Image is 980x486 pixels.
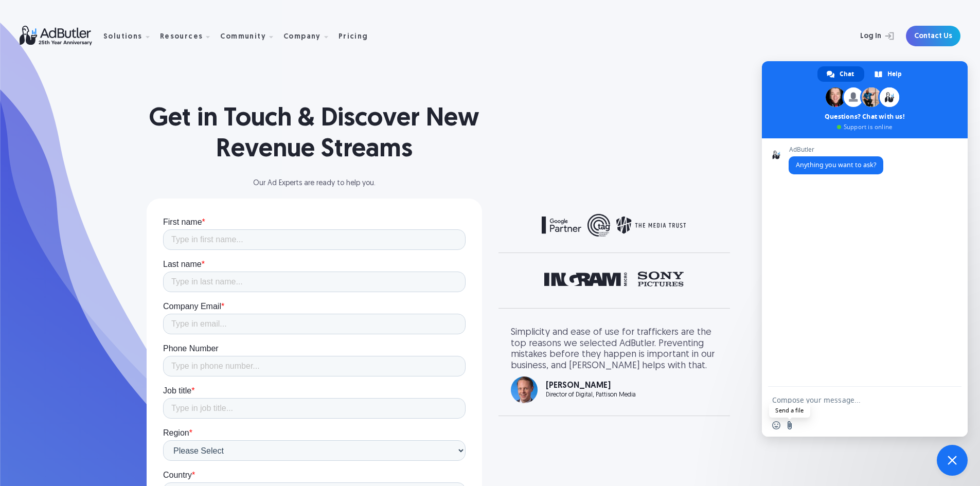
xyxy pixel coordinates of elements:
div: carousel [511,327,718,403]
a: Pricing [338,31,377,41]
span: Insert an emoji [772,421,780,429]
textarea: Compose your message... [772,395,935,414]
div: Community [220,20,281,52]
div: previous slide [511,272,552,296]
div: 2 of 2 [511,214,718,237]
span: Chat [840,66,854,82]
div: Solutions [103,20,158,52]
div: Solutions [103,33,142,41]
a: Contact Us [906,26,960,46]
div: carousel [511,214,718,240]
div: carousel [511,272,718,296]
span: AdButler [789,146,883,153]
div: Resources [160,20,219,52]
span: Anything you want to ask? [796,160,876,169]
div: 3 of 3 [511,272,718,286]
div: previous slide [511,327,552,403]
div: Director of Digital, Pattison Media [546,392,636,398]
div: Company [283,33,321,41]
div: Our Ad Experts are ready to help you. [147,180,482,187]
div: Chat [817,66,864,82]
a: Log In [833,26,900,46]
div: [PERSON_NAME] [546,382,636,390]
span: Send a file [786,421,794,429]
div: Company [283,20,336,52]
div: Resources [160,33,203,41]
div: Close chat [937,445,968,476]
div: Community [220,33,266,41]
div: Help [865,66,912,82]
span: Help [887,66,902,82]
div: previous slide [511,214,552,240]
div: Pricing [338,33,368,41]
h1: Get in Touch & Discover New Revenue Streams [147,104,482,166]
div: next slide [676,327,718,403]
div: 2 of 3 [511,327,718,403]
div: Simplicity and ease of use for traffickers are the top reasons we selected AdButler. Preventing m... [511,327,718,371]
